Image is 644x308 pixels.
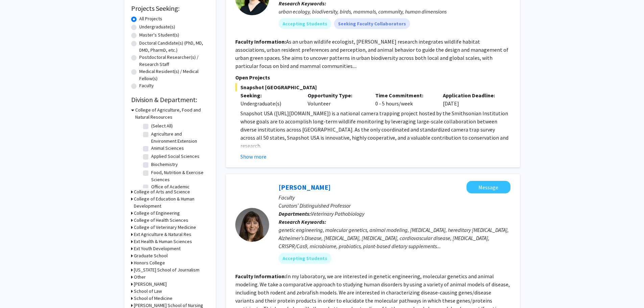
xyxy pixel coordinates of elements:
h2: Division & Department: [131,96,209,104]
p: Application Deadline: [443,91,500,99]
button: Message Elizabeth Bryda [467,181,510,193]
p: Snapshot USA ([URL][DOMAIN_NAME]) is a national camera trapping project hosted by the Smithsonian... [240,109,510,150]
label: Office of Academic Programs [151,183,207,197]
label: (Select All) [151,122,173,129]
h3: College of Education & Human Development [134,195,209,210]
a: [PERSON_NAME] [279,183,331,191]
h3: College of Engineering [134,210,180,217]
button: Show more [240,152,266,161]
div: [DATE] [438,91,505,108]
label: Biochemistry [151,161,178,168]
label: Faculty [139,82,154,89]
mat-chip: Accepting Students [279,253,331,264]
label: Agriculture and Environment Extension [151,131,207,145]
p: Open Projects [235,73,510,81]
h3: Graduate School [134,252,168,259]
h3: [US_STATE] School of Journalism [134,266,199,274]
label: Postdoctoral Researcher(s) / Research Staff [139,54,209,68]
div: genetic engineering, molecular genetics, animal modeling, [MEDICAL_DATA], hereditary [MEDICAL_DAT... [279,226,510,250]
h3: Ext Youth Development [134,245,181,252]
label: Medical Resident(s) / Medical Fellow(s) [139,68,209,82]
fg-read-more: As an urban wildlife ecologist, [PERSON_NAME] research integrates wildlife habitat associations, ... [235,38,508,69]
b: Departments: [279,210,311,217]
b: Faculty Information: [235,273,286,280]
span: Veterinary Pathobiology [311,210,364,217]
label: Applied Social Sciences [151,153,199,160]
h3: Ext Health & Human Sciences [134,238,192,245]
label: Doctoral Candidate(s) (PhD, MD, DMD, PharmD, etc.) [139,40,209,54]
mat-chip: Accepting Students [279,18,331,29]
b: Faculty Information: [235,38,286,45]
div: urban ecology, biodiversity, birds, mammals, community, human dimensions [279,7,510,16]
label: Animal Sciences [151,145,184,152]
h3: College of Health Sciences [134,217,188,224]
p: Time Commitment: [375,91,433,99]
h2: Projects Seeking: [131,4,209,13]
h3: Ext Agriculture & Natural Res [134,231,191,238]
p: Faculty [279,193,510,202]
label: Undergraduate(s) [139,23,175,30]
p: Curators’ Distinguished Professor [279,202,510,210]
div: 0 - 5 hours/week [370,91,438,108]
h3: College of Agriculture, Food and Natural Resources [135,106,209,121]
p: Seeking: [240,91,298,99]
h3: Honors College [134,259,165,266]
h3: Other [134,274,146,281]
b: Research Keywords: [279,218,326,225]
label: All Projects [139,15,162,22]
mat-chip: Seeking Faculty Collaborators [334,18,410,29]
div: Volunteer [303,91,370,108]
h3: College of Arts and Science [134,188,190,195]
h3: School of Law [134,288,162,295]
h3: School of Medicine [134,295,172,302]
label: Master's Student(s) [139,31,179,39]
iframe: Chat [5,278,29,303]
h3: College of Veterinary Medicine [134,224,196,231]
label: Food, Nutrition & Exercise Sciences [151,169,207,183]
p: Opportunity Type: [308,91,365,99]
span: Snapshot [GEOGRAPHIC_DATA] [235,83,510,91]
div: Undergraduate(s) [240,99,298,108]
h3: [PERSON_NAME] [134,281,167,288]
